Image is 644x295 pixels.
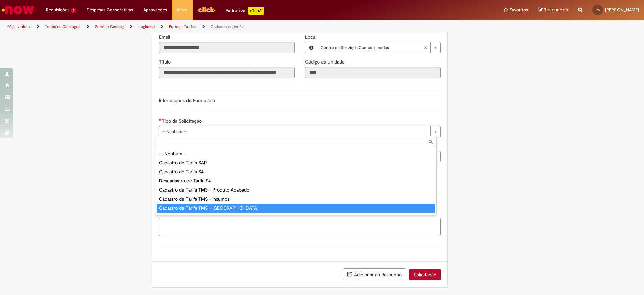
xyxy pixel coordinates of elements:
[157,158,435,167] div: Cadastro de Tarifa SAP
[157,195,435,204] div: Cadastro de Tarifa TMS - Insumos
[157,176,435,185] div: Descadastro de Tarifa S4
[157,204,435,213] div: Cadastro de Tarifa TMS - [GEOGRAPHIC_DATA]
[157,185,435,195] div: Cadastro de Tarifa TMS - Produto Acabado
[157,167,435,176] div: Cadastro de Tarifa S4
[157,213,435,222] div: Descadastro de Tarifa TMS
[157,149,435,158] div: -- Nenhum --
[155,148,436,215] ul: Tipo da Solicitação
